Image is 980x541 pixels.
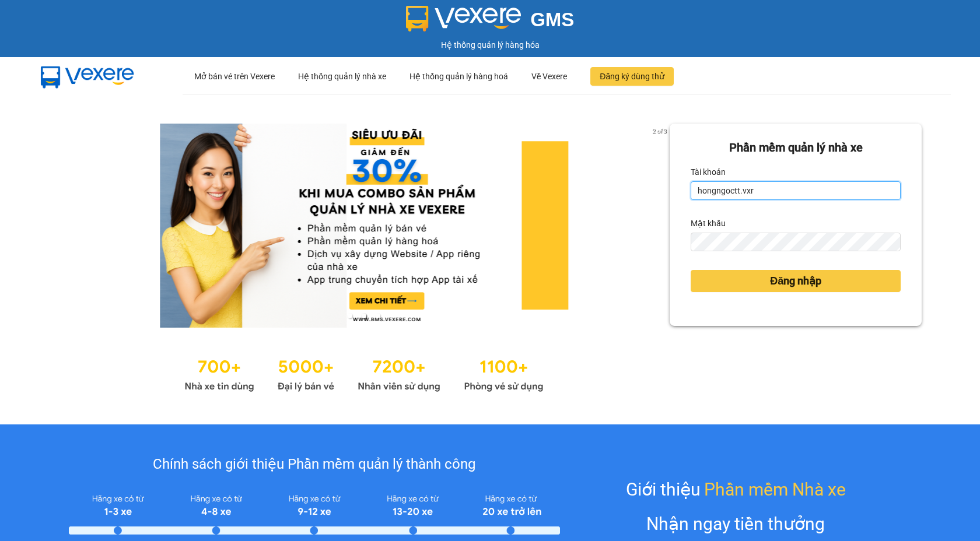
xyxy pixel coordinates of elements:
li: slide item 3 [376,314,380,318]
button: previous slide / item [58,124,75,328]
input: Tài khoản [691,181,901,200]
div: Nhận ngay tiền thưởng [646,510,825,538]
span: GMS [530,9,574,30]
label: Tài khoản [691,163,726,181]
label: Mật khẩu [691,214,726,233]
span: Đăng nhập [770,273,821,289]
p: 2 of 3 [649,124,670,139]
a: GMS [406,17,575,27]
div: Phần mềm quản lý nhà xe [691,139,901,157]
li: slide item 1 [348,314,352,318]
span: Đăng ký dùng thử [600,70,664,83]
img: Statistics.png [184,351,544,395]
div: Hệ thống quản lý nhà xe [298,58,386,95]
button: next slide / item [653,124,670,328]
button: Đăng nhập [691,270,901,292]
div: Về Vexere [531,58,567,95]
li: slide item 2 [362,314,366,318]
div: Hệ thống quản lý hàng hoá [409,58,508,95]
img: mbUUG5Q.png [29,57,146,96]
img: logo 2 [406,6,521,31]
span: Phần mềm Nhà xe [704,476,846,503]
div: Mở bán vé trên Vexere [194,58,275,95]
input: Mật khẩu [691,233,901,251]
div: Giới thiệu [626,476,846,503]
button: Đăng ký dùng thử [590,67,674,86]
div: Hệ thống quản lý hàng hóa [3,38,977,51]
div: Chính sách giới thiệu Phần mềm quản lý thành công [69,454,561,476]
